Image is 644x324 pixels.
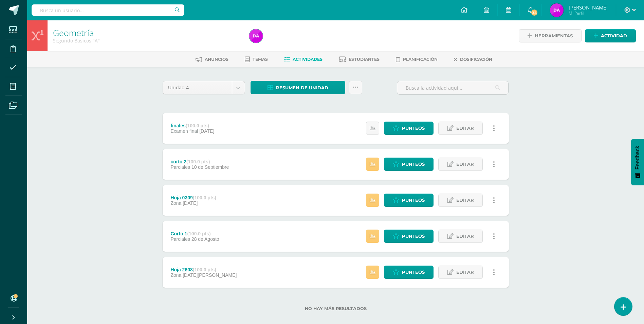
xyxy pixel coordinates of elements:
div: finales [170,123,214,128]
span: Parciales [170,164,190,170]
a: Estudiantes [339,54,380,65]
span: Temas [253,57,268,62]
span: Unidad 4 [168,81,227,94]
strong: (100.0 pts) [193,267,216,272]
strong: (100.0 pts) [193,195,216,200]
input: Busca un usuario... [32,4,184,16]
div: Hoja 0309 [170,195,216,200]
a: Herramientas [519,29,582,42]
span: Zona [170,200,181,206]
img: 10ff0b26909370768b000b86823b4192.png [249,29,263,43]
a: Resumen de unidad [251,81,345,94]
span: Resumen de unidad [276,82,328,94]
a: Actividades [284,54,323,65]
span: Editar [456,266,474,278]
a: Anuncios [196,54,228,65]
img: 10ff0b26909370768b000b86823b4192.png [550,3,564,17]
span: Parciales [170,236,190,242]
span: Examen final [170,128,198,134]
span: Punteos [402,158,425,170]
span: Zona [170,272,181,278]
span: Mi Perfil [569,10,608,16]
strong: (100.0 pts) [187,231,210,236]
input: Busca la actividad aquí... [397,81,508,94]
a: Actividad [585,29,636,42]
span: [DATE][PERSON_NAME] [183,272,237,278]
span: Actividades [293,57,323,62]
strong: (100.0 pts) [186,123,209,128]
a: Dosificación [454,54,492,65]
span: Dosificación [460,57,492,62]
span: Editar [456,122,474,134]
span: Herramientas [535,30,573,42]
span: Punteos [402,230,425,242]
span: Actividad [601,30,627,42]
div: Segundo Básicos 'A' [53,37,241,44]
h1: Geometría [53,28,241,37]
a: Planificación [396,54,438,65]
button: Feedback - Mostrar encuesta [631,139,644,185]
div: corto 2 [170,159,229,164]
a: Punteos [384,266,434,279]
span: Anuncios [205,57,228,62]
a: Punteos [384,194,434,207]
div: Hoja 2608 [170,267,237,272]
span: Editar [456,158,474,170]
span: 10 de Septiembre [191,164,229,170]
label: No hay más resultados [163,306,509,311]
span: [DATE] [183,200,198,206]
span: [PERSON_NAME] [569,4,608,11]
span: Planificación [403,57,438,62]
a: Temas [245,54,268,65]
span: 28 de Agosto [191,236,219,242]
span: 34 [531,9,538,16]
a: Geometría [53,27,94,38]
span: Estudiantes [349,57,380,62]
a: Punteos [384,230,434,243]
span: Punteos [402,266,425,278]
div: Corto 1 [170,231,219,236]
span: Editar [456,194,474,206]
a: Punteos [384,158,434,171]
span: Feedback [634,146,641,169]
a: Punteos [384,122,434,135]
span: Punteos [402,122,425,134]
span: Punteos [402,194,425,206]
a: Unidad 4 [163,81,245,94]
strong: (100.0 pts) [186,159,210,164]
span: [DATE] [199,128,214,134]
span: Editar [456,230,474,242]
